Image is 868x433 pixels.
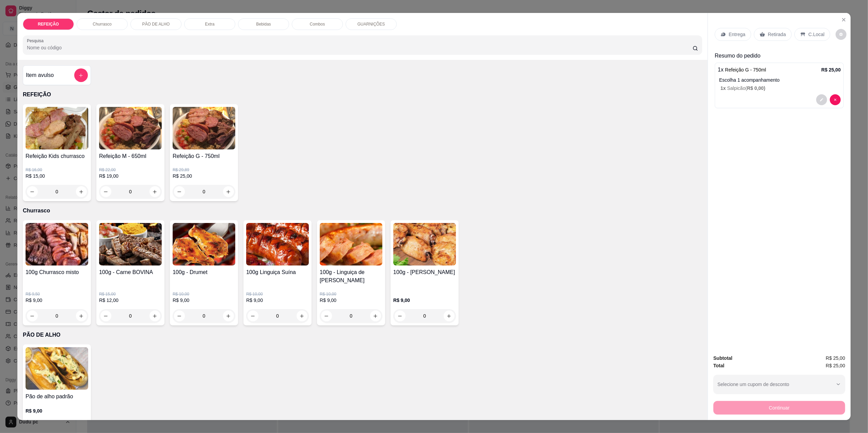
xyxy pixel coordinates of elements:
[768,31,786,38] p: Retirada
[721,85,727,91] span: 1 x
[246,291,309,297] p: R$ 10,00
[826,354,845,362] span: R$ 25,00
[142,21,170,27] p: PÃO DE ALHO
[393,297,456,304] p: R$ 9,00
[830,94,841,105] button: decrease-product-quantity
[320,297,382,304] p: R$ 9,00
[99,268,162,276] h4: 100g - Carne BOVINA
[99,152,162,160] h4: Refeição M - 650ml
[821,66,841,73] p: R$ 25,00
[23,207,702,215] p: Churrasco
[173,173,235,179] p: R$ 25,00
[836,29,847,40] button: decrease-product-quantity
[320,223,382,266] img: product-image
[713,363,724,368] strong: Total
[223,310,234,321] button: increase-product-quantity
[205,21,215,27] p: Extra
[26,291,88,297] p: R$ 9,50
[173,291,235,297] p: R$ 10,00
[310,21,325,27] p: Combos
[320,291,382,297] p: R$ 10,00
[246,297,309,304] p: R$ 9,00
[173,167,235,173] p: R$ 29,89
[26,223,88,266] img: product-image
[173,268,235,276] h4: 100g - Drumet
[297,310,307,321] button: increase-product-quantity
[721,85,841,92] p: Salpicão (
[93,21,111,27] p: Churrasco
[393,223,456,266] img: product-image
[26,71,54,79] h4: Item avulso
[99,291,162,297] p: R$ 15,00
[99,223,162,266] img: product-image
[395,310,406,321] button: decrease-product-quantity
[27,310,38,321] button: decrease-product-quantity
[444,310,455,321] button: increase-product-quantity
[38,21,59,27] p: REFEIÇÃO
[826,362,845,369] span: R$ 25,00
[27,44,693,51] input: Pesquisa
[149,310,160,321] button: increase-product-quantity
[725,67,766,73] span: Refeição G - 750ml
[76,310,87,321] button: increase-product-quantity
[23,331,702,339] p: PÃO DE ALHO
[26,347,88,390] img: product-image
[26,173,88,179] p: R$ 15,00
[26,167,88,173] p: R$ 16,00
[718,66,766,74] p: 1 x
[715,52,844,60] p: Resumo do pedido
[713,375,845,394] button: Selecione um cupom de desconto
[321,310,332,321] button: decrease-product-quantity
[99,107,162,149] img: product-image
[248,310,258,321] button: decrease-product-quantity
[173,297,235,304] p: R$ 9,00
[816,94,827,105] button: decrease-product-quantity
[173,223,235,266] img: product-image
[99,173,162,179] p: R$ 19,00
[729,31,745,38] p: Entrega
[838,14,849,25] button: Close
[100,310,111,321] button: decrease-product-quantity
[74,68,88,82] button: add-separate-item
[174,310,185,321] button: decrease-product-quantity
[173,152,235,160] h4: Refeição G - 750ml
[173,107,235,149] img: product-image
[99,167,162,173] p: R$ 22,00
[713,355,732,361] strong: Subtotal
[370,310,381,321] button: increase-product-quantity
[26,268,88,276] h4: 100g Churrasco misto
[256,21,271,27] p: Bebidas
[26,392,88,401] h4: Pão de alho padrão
[320,268,382,285] h4: 100g - Linguiça de [PERSON_NAME]
[26,297,88,304] p: R$ 9,00
[26,107,88,149] img: product-image
[27,38,46,44] label: Pesquisa
[719,77,841,83] p: Escolha 1 acompanhamento
[246,268,309,276] h4: 100g Linguiça Suína
[99,297,162,304] p: R$ 12,00
[23,91,702,99] p: REFEIÇÃO
[358,21,385,27] p: GUARNIÇÕES
[26,152,88,160] h4: Refeição Kids churrasco
[747,85,766,91] span: R$ 0,00 )
[246,223,309,266] img: product-image
[808,31,824,38] p: C.Local
[393,268,456,276] h4: 100g - [PERSON_NAME]
[26,407,88,414] p: R$ 9,00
